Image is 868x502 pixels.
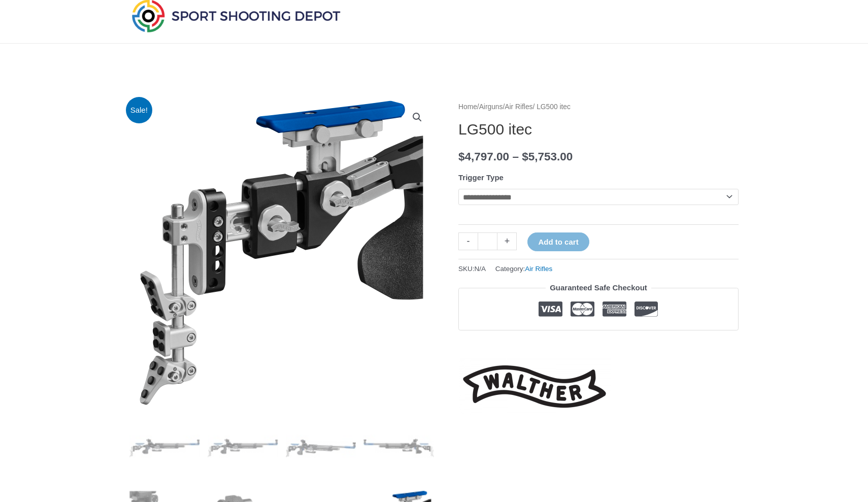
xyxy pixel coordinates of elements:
[126,97,153,124] span: Sale!
[458,150,509,163] bdi: 4,797.00
[479,103,503,111] a: Airguns
[505,103,532,111] a: Air Rifles
[512,150,519,163] span: –
[478,232,497,250] input: Product quantity
[458,101,739,114] nav: Breadcrumb
[546,281,651,295] legend: Guaranteed Safe Checkout
[458,120,739,139] h1: LG500 itec
[458,358,611,415] a: Walther
[475,265,486,273] span: N/A
[129,413,200,483] img: LG500 itec
[497,232,517,250] a: +
[408,108,426,126] a: View full-screen image gallery
[286,413,356,483] img: LG500 itec - Image 3
[458,232,478,250] a: -
[458,150,465,163] span: $
[495,262,553,275] span: Category:
[458,173,504,182] label: Trigger Type
[208,413,278,483] img: LG500 itec - Image 2
[522,150,573,163] bdi: 5,753.00
[363,413,434,483] img: LG500 itec - Image 4
[458,103,477,111] a: Home
[522,150,528,163] span: $
[458,262,486,275] span: SKU:
[458,338,739,350] iframe: Customer reviews powered by Trustpilot
[525,265,552,273] a: Air Rifles
[527,232,589,251] button: Add to cart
